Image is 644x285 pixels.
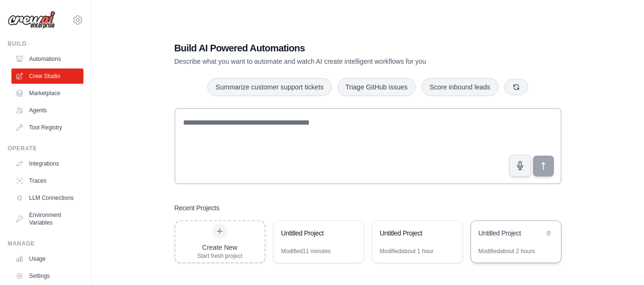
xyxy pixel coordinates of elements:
[337,78,416,96] button: Triage GitHub issues
[207,78,331,96] button: Summarize customer support tickets
[11,69,83,84] a: Crew Studio
[8,240,83,247] div: Manage
[174,41,495,55] h1: Build AI Powered Automations
[174,203,220,213] h3: Recent Projects
[197,243,243,252] div: Create New
[380,247,434,255] div: Modified about 1 hour
[11,51,83,67] a: Automations
[11,103,83,118] a: Agents
[8,145,83,152] div: Operate
[8,40,83,48] div: Build
[11,251,83,266] a: Usage
[596,239,644,285] iframe: Chat Widget
[504,79,528,95] button: Get new suggestions
[11,190,83,206] a: LLM Connections
[11,86,83,101] a: Marketplace
[509,155,531,177] button: Click to speak your automation idea
[8,11,55,29] img: Logo
[11,268,83,284] a: Settings
[11,120,83,135] a: Tool Registry
[479,228,544,238] div: Untitled Project
[281,228,347,238] div: Untitled Project
[380,228,445,238] div: Untitled Project
[197,252,243,260] div: Start fresh project
[11,156,83,171] a: Integrations
[11,207,83,230] a: Environment Variables
[479,247,535,255] div: Modified about 2 hours
[174,57,495,66] p: Describe what you want to automate and watch AI create intelligent workflows for you
[281,247,331,255] div: Modified 11 minutes
[421,78,499,96] button: Score inbound leads
[544,228,553,238] button: Delete project
[11,173,83,188] a: Traces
